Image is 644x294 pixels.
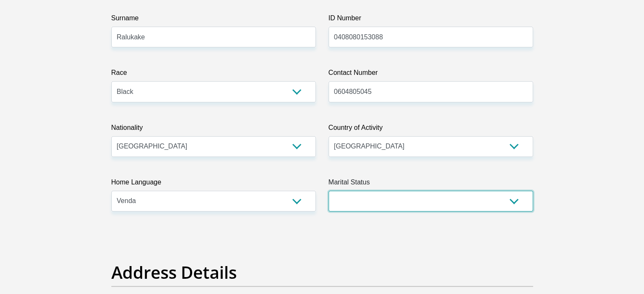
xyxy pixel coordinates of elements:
[111,27,316,47] input: Surname
[329,27,533,47] input: ID Number
[329,123,533,136] label: Country of Activity
[111,177,316,191] label: Home Language
[111,123,316,136] label: Nationality
[111,262,533,283] h2: Address Details
[329,81,533,102] input: Contact Number
[111,13,316,27] label: Surname
[329,13,533,27] label: ID Number
[111,68,316,81] label: Race
[329,68,533,81] label: Contact Number
[329,177,533,191] label: Marital Status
